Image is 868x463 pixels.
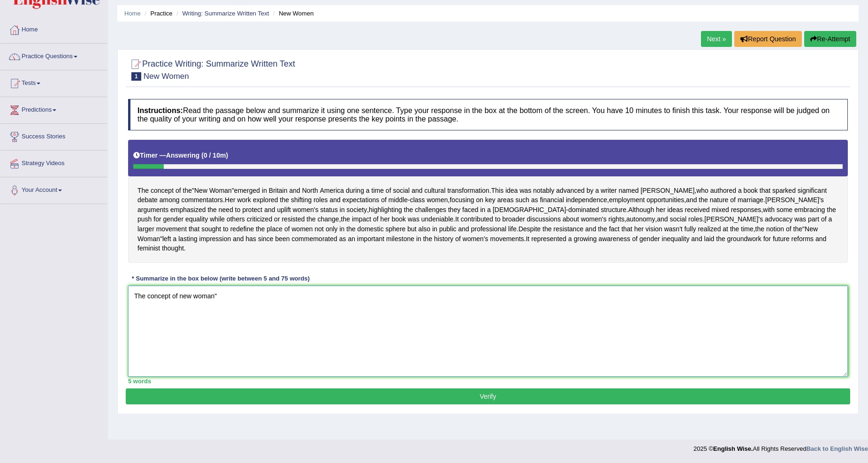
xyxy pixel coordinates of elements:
[609,195,645,205] span: Click to see word definition
[556,186,585,196] span: Click to see word definition
[794,205,825,215] span: Click to see word definition
[829,214,832,224] span: Click to see word definition
[262,186,267,196] span: Click to see word definition
[233,234,244,244] span: Click to see word definition
[505,186,518,196] span: Click to see word definition
[128,140,848,263] div: " " . , . - , , , . , - . , , . , , . . , " " . .
[0,70,107,94] a: Tests
[156,224,187,234] span: Click to see word definition
[234,186,260,196] span: Click to see word definition
[667,205,683,215] span: Click to see word definition
[647,195,684,205] span: Click to see word definition
[182,10,269,17] a: Writing: Summarize Written Text
[777,205,792,215] span: Click to see word definition
[175,186,181,196] span: Click to see word definition
[701,31,732,47] a: Next »
[223,224,228,234] span: Click to see word definition
[688,214,702,224] span: Click to see word definition
[686,195,697,205] span: Click to see word definition
[0,17,107,40] a: Home
[685,205,710,215] span: Click to see word definition
[766,224,784,234] span: Click to see word definition
[204,152,226,159] b: 0 / 10m
[226,152,228,159] b: )
[773,234,790,244] span: Click to see word definition
[490,234,524,244] span: Click to see word definition
[716,234,725,244] span: Click to see word definition
[381,214,390,224] span: Click to see word definition
[357,234,384,244] span: Click to see word definition
[162,234,171,244] span: Click to see word definition
[207,205,216,215] span: Click to see word definition
[247,214,272,224] span: Click to see word definition
[491,186,503,196] span: Click to see word definition
[0,151,107,174] a: Strategy Videos
[194,186,207,196] span: Click to see word definition
[0,177,107,201] a: Your Account
[346,186,364,196] span: Click to see word definition
[626,214,655,224] span: Click to see word definition
[291,224,312,234] span: Click to see word definition
[691,234,702,244] span: Click to see word definition
[185,214,208,224] span: Click to see word definition
[741,224,753,234] span: Click to see word definition
[455,234,461,244] span: Click to see word definition
[804,31,856,47] button: Re-Attempt
[173,234,177,244] span: Click to see word definition
[598,224,607,234] span: Click to see word definition
[685,224,696,234] span: Click to see word definition
[798,186,827,196] span: Click to see word definition
[201,152,204,159] b: (
[320,205,338,215] span: Click to see word definition
[566,195,607,205] span: Click to see word definition
[137,195,158,205] span: Click to see word definition
[542,224,551,234] span: Click to see word definition
[704,234,715,244] span: Click to see word definition
[137,186,149,196] span: Click to see word definition
[493,205,566,215] span: Click to see word definition
[128,57,295,81] h2: Practice Writing: Summarize Written Text
[388,195,408,205] span: Click to see word definition
[291,195,312,205] span: Click to see word definition
[386,186,391,196] span: Click to see word definition
[568,205,599,215] span: Click to see word definition
[711,205,729,215] span: Click to see word definition
[640,186,694,196] span: Click to see word definition
[352,214,371,224] span: Click to see word definition
[381,195,387,205] span: Click to see word definition
[618,186,639,196] span: Click to see word definition
[640,234,660,244] span: Click to see word definition
[646,224,662,234] span: Click to see word definition
[434,234,453,244] span: Click to see word definition
[815,234,826,244] span: Click to see word definition
[713,445,753,452] strong: English Wise.
[181,195,223,205] span: Click to see word definition
[455,214,459,224] span: Click to see word definition
[264,205,275,215] span: Click to see word definition
[339,224,344,234] span: Click to see word definition
[0,124,107,147] a: Success Stories
[178,234,197,244] span: Click to see word definition
[411,186,422,196] span: Click to see word definition
[386,234,414,244] span: Click to see word definition
[586,186,594,196] span: Click to see word definition
[242,205,262,215] span: Click to see word definition
[320,186,344,196] span: Click to see word definition
[126,388,850,404] button: Verify
[734,31,802,47] button: Report Question
[699,195,708,205] span: Click to see word definition
[526,234,530,244] span: Click to see word definition
[137,106,183,114] b: Instructions:
[348,234,355,244] span: Click to see word definition
[821,214,827,224] span: Click to see word definition
[347,205,367,215] span: Click to see word definition
[807,445,868,452] a: Back to English Wise
[476,195,484,205] span: Click to see word definition
[137,243,160,253] span: Click to see word definition
[162,243,184,253] span: Click to see word definition
[621,224,632,234] span: Click to see word definition
[447,186,489,196] span: Click to see word definition
[730,195,736,205] span: Click to see word definition
[518,224,541,234] span: Click to see word definition
[670,214,686,224] span: Click to see word definition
